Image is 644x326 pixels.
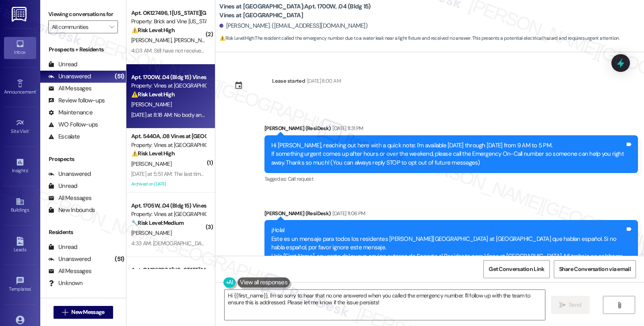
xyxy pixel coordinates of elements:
[569,301,581,309] span: Send
[559,302,566,308] i: 
[264,173,638,185] div: Tagged as:
[288,175,313,182] span: Call request
[551,296,590,314] button: Send
[48,132,80,141] div: Escalate
[28,167,29,172] span: •
[219,2,380,20] b: Vines at [GEOGRAPHIC_DATA]: Apt. 1700W, .04 (Bldg 15) Vines at [GEOGRAPHIC_DATA]
[109,24,114,30] i: 
[272,77,305,85] div: Lease started
[12,7,28,22] img: ResiDesk Logo
[48,60,77,69] div: Unread
[113,70,126,83] div: (51)
[225,290,545,320] textarea: Hi {{first_name}}, I'm so sorry to hear that no one answered when you called the emergency number...
[131,132,206,141] div: Apt. 5440A, .08 Vines at [GEOGRAPHIC_DATA]
[48,182,77,190] div: Unread
[131,37,174,44] span: [PERSON_NAME]
[483,260,549,278] button: Get Conversation Link
[219,22,367,30] div: [PERSON_NAME]. ([EMAIL_ADDRESS][DOMAIN_NAME])
[131,26,175,34] strong: ⚠️ Risk Level: High
[219,34,619,43] span: : The resident called the emergency number due to a water leak near a light fixture and received ...
[48,120,98,129] div: WO Follow-ups
[131,9,206,17] div: Apt. OK127496, 1 [US_STATE][GEOGRAPHIC_DATA]
[131,266,206,274] div: Apt. CA135397, 1 [US_STATE] Market
[131,81,206,90] div: Property: Vines at [GEOGRAPHIC_DATA]
[48,267,91,275] div: All Messages
[219,35,254,41] strong: ⚠️ Risk Level: High
[29,127,30,133] span: •
[131,141,206,149] div: Property: Vines at [GEOGRAPHIC_DATA]
[40,228,126,236] div: Residents
[131,160,171,167] span: [PERSON_NAME]
[131,17,206,26] div: Property: Brick and Vine [US_STATE][GEOGRAPHIC_DATA]
[4,116,36,138] a: Site Visit •
[48,72,91,81] div: Unanswered
[48,279,83,287] div: Unknown
[131,219,184,226] strong: 🔧 Risk Level: Medium
[131,229,171,236] span: [PERSON_NAME]
[4,155,36,177] a: Insights •
[4,195,36,216] a: Buildings
[48,84,91,93] div: All Messages
[48,255,91,263] div: Unanswered
[4,37,36,59] a: Inbox
[131,73,206,81] div: Apt. 1700W, .04 (Bldg 15) Vines at [GEOGRAPHIC_DATA]
[131,101,171,108] span: [PERSON_NAME]
[62,309,68,316] i: 
[330,209,365,218] div: [DATE] 11:06 PM
[131,47,249,54] div: 4:03 AM: Still have not received an email response.
[264,209,638,220] div: [PERSON_NAME] (ResiDesk)
[4,274,36,295] a: Templates •
[305,77,341,85] div: [DATE] 8:00 AM
[113,253,126,265] div: (51)
[131,202,206,210] div: Apt. 1705W, .04 (Bldg 15) Vines at [GEOGRAPHIC_DATA]
[31,285,32,291] span: •
[48,96,105,105] div: Review follow-ups
[48,170,91,178] div: Unanswered
[40,155,126,163] div: Prospects
[48,243,77,251] div: Unread
[48,194,91,202] div: All Messages
[48,108,93,117] div: Maintenance
[48,8,118,20] label: Viewing conversations for
[264,124,638,135] div: [PERSON_NAME] (ResiDesk)
[131,150,175,157] strong: ⚠️ Risk Level: High
[54,306,113,319] button: New Message
[36,88,37,94] span: •
[131,91,175,98] strong: ⚠️ Risk Level: High
[616,302,622,308] i: 
[130,179,206,189] div: Archived on [DATE]
[554,260,636,278] button: Share Conversation via email
[559,265,631,273] span: Share Conversation via email
[131,240,287,247] div: 4:33 AM: [DEMOGRAPHIC_DATA] will be at the office in ten minutes
[4,234,36,256] a: Leads
[131,111,213,118] div: [DATE] at 8:18 AM: No body answer
[271,226,625,286] div: ¡Hola! Este es un mensaje para todos los residentes [PERSON_NAME][GEOGRAPHIC_DATA] at [GEOGRAPHIC...
[52,20,105,33] input: All communities
[174,37,214,44] span: [PERSON_NAME]
[40,45,126,54] div: Prospects + Residents
[48,206,95,214] div: New Inbounds
[271,141,625,167] div: Hi [PERSON_NAME], reaching out here with a quick note: I'm available [DATE] through [DATE] from 9...
[330,124,363,132] div: [DATE] 11:31 PM
[71,308,104,316] span: New Message
[131,210,206,218] div: Property: Vines at [GEOGRAPHIC_DATA]
[489,265,544,273] span: Get Conversation Link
